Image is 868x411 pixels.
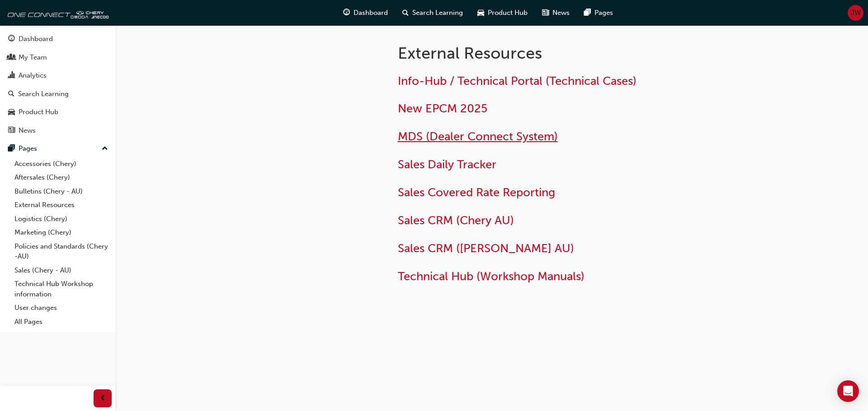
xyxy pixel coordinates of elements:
span: Product Hub [488,8,528,18]
a: Analytics [4,67,112,84]
span: up-icon [102,143,108,155]
a: search-iconSearch Learning [395,4,470,22]
div: Pages [19,143,37,154]
button: JW [848,5,863,21]
div: Analytics [19,70,47,81]
a: Product Hub [4,104,112,120]
a: Info-Hub / Technical Portal (Technical Cases) [398,74,637,88]
span: pages-icon [584,7,591,18]
span: JW [851,8,861,18]
a: Technical Hub Workshop information [11,277,112,301]
a: Accessories (Chery) [11,157,112,171]
a: MDS (Dealer Connect System) [398,129,558,143]
a: Sales Covered Rate Reporting [398,185,555,199]
div: News [19,125,36,136]
a: Technical Hub (Workshop Manuals) [398,269,585,283]
a: Logistics (Chery) [11,212,112,226]
a: News [4,122,112,139]
span: Pages [594,8,613,18]
a: Aftersales (Chery) [11,171,112,185]
span: News [552,8,570,18]
div: My Team [19,52,47,63]
a: My Team [4,49,112,66]
span: pages-icon [8,145,15,153]
span: news-icon [8,127,15,135]
span: guage-icon [8,35,15,43]
a: Sales (Chery - AU) [11,263,112,277]
img: oneconnect [5,4,108,22]
a: guage-iconDashboard [336,4,395,22]
button: Pages [4,140,112,157]
a: Sales CRM ([PERSON_NAME] AU) [398,241,574,255]
span: car-icon [8,108,15,116]
div: Dashboard [19,34,53,44]
div: Open Intercom Messenger [837,380,859,402]
span: Dashboard [354,8,388,18]
span: news-icon [542,7,549,18]
a: news-iconNews [535,4,577,22]
div: Search Learning [18,89,69,99]
a: Search Learning [4,86,112,102]
div: Product Hub [19,107,58,117]
span: prev-icon [99,393,106,404]
a: Sales Daily Tracker [398,157,496,171]
h1: External Resources [398,43,694,63]
a: Sales CRM (Chery AU) [398,213,514,227]
span: people-icon [8,54,15,62]
button: DashboardMy TeamAnalyticsSearch LearningProduct HubNews [4,29,112,140]
a: pages-iconPages [577,4,620,22]
a: External Resources [11,198,112,212]
a: New EPCM 2025 [398,102,487,115]
span: chart-icon [8,72,15,80]
a: All Pages [11,315,112,329]
a: Policies and Standards (Chery -AU) [11,240,112,263]
span: guage-icon [343,7,350,18]
span: search-icon [402,7,409,18]
span: car-icon [477,7,484,18]
span: search-icon [8,90,14,98]
a: Dashboard [4,31,112,47]
a: car-iconProduct Hub [470,4,535,22]
a: Bulletins (Chery - AU) [11,185,112,199]
span: Search Learning [412,8,463,18]
a: Marketing (Chery) [11,226,112,240]
a: User changes [11,301,112,315]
